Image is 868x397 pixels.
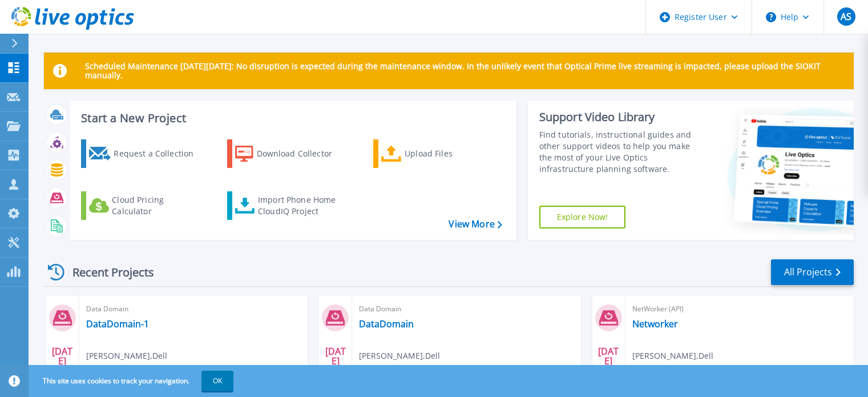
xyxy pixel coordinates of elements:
p: Scheduled Maintenance [DATE][DATE]: No disruption is expected during the maintenance window. In t... [85,62,845,80]
span: [PERSON_NAME] , Dell [632,350,713,362]
div: Cloud Pricing Calculator [112,194,203,217]
a: DataDomain-1 [86,318,149,330]
span: This site uses cookies to track your navigation. [31,371,233,391]
a: Networker [632,318,678,330]
div: [DATE] 2025 [325,348,346,390]
div: Find tutorials, instructional guides and other support videos to help you make the most of your L... [539,129,703,175]
button: OK [201,371,233,391]
a: DataDomain [359,318,414,330]
span: Data Domain [359,303,574,315]
div: Import Phone Home CloudIQ Project [258,194,347,217]
a: All Projects [771,259,854,285]
div: Download Collector [257,142,348,165]
div: [DATE] 2025 [51,348,73,390]
a: Download Collector [227,139,354,168]
div: Support Video Library [539,110,703,125]
a: View More [449,219,502,230]
div: Upload Files [405,142,496,165]
a: Upload Files [373,139,500,168]
div: [DATE] 2025 [597,348,619,390]
span: [PERSON_NAME] , Dell [86,350,167,362]
div: Recent Projects [44,258,169,286]
span: AS [841,12,851,21]
div: Request a Collection [114,142,205,165]
a: Cloud Pricing Calculator [81,191,208,220]
a: Explore Now! [539,206,626,228]
h3: Start a New Project [81,112,502,125]
a: Request a Collection [81,139,208,168]
span: Data Domain [86,303,301,315]
span: NetWorker (API) [632,303,847,315]
span: [PERSON_NAME] , Dell [359,350,440,362]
